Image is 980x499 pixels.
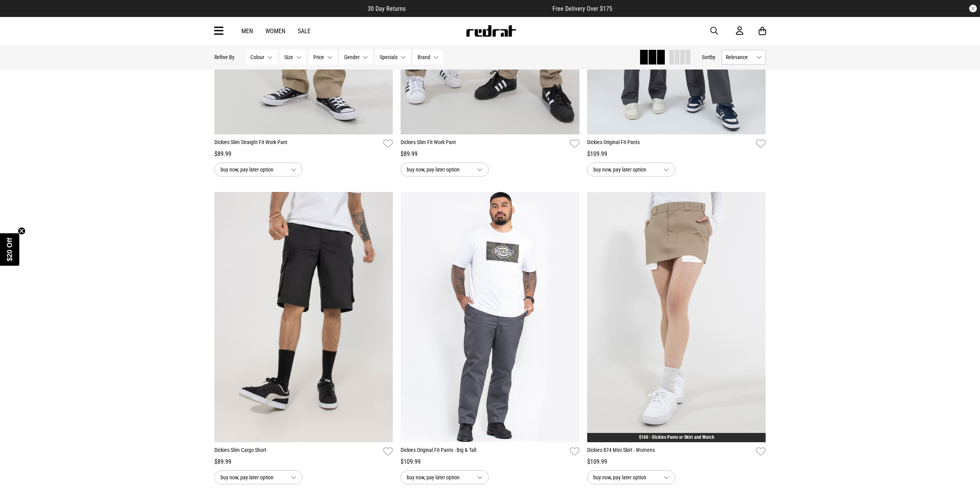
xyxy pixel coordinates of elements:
div: $109.99 [587,149,766,159]
a: Men [241,27,253,35]
button: buy now, pay later option [401,470,489,484]
button: Open LiveChat chat widget [6,3,29,26]
span: buy now, pay later option [407,165,471,174]
span: 30 Day Returns [368,5,406,12]
button: Relevance [722,50,766,64]
a: Dickies Slim Cargo Short [214,446,380,457]
button: Specials [375,50,410,64]
a: $160 - Dickies Pants or Skirt and Watch [639,435,714,440]
span: buy now, pay later option [593,165,657,174]
button: buy now, pay later option [214,163,302,177]
button: Gender [340,50,372,64]
span: $20 Off [6,238,14,261]
span: Size [284,54,293,60]
a: Dickies Original Fit Pants [587,138,753,149]
button: buy now, pay later option [587,163,675,177]
div: $109.99 [401,457,579,467]
span: Free Delivery Over $175 [552,5,612,12]
iframe: Customer reviews powered by Trustpilot [421,5,537,12]
button: Brand [413,50,443,64]
span: Colour [250,54,264,60]
span: Brand [418,54,430,60]
img: Dickies Original Fit Pants - Big & Tall in Grey [401,192,579,442]
a: Women [265,27,285,35]
div: $109.99 [587,457,766,467]
button: Sortby [702,53,715,62]
span: buy now, pay later option [593,473,657,482]
img: Redrat logo [465,25,516,37]
div: $89.99 [214,457,393,467]
p: Refine By [214,54,234,60]
img: Dickies Slim Cargo Short in Black [214,192,393,442]
a: Dickies Original Fit Pants - Big & Tall [401,446,567,457]
a: Sale [298,27,311,35]
span: by [710,54,715,60]
span: Specials [380,54,397,60]
a: Dickies Slim Straight Fit Work Pant [214,138,380,149]
div: $89.99 [401,149,579,159]
div: $89.99 [214,149,393,159]
span: Relevance [726,54,753,60]
span: buy now, pay later option [221,165,285,174]
span: buy now, pay later option [407,473,471,482]
button: buy now, pay later option [587,470,675,484]
button: buy now, pay later option [401,163,489,177]
a: Dickies 874 Mini Skirt - Womens [587,446,753,457]
button: Close teaser [18,227,25,235]
span: buy now, pay later option [221,473,285,482]
span: Price [313,54,324,60]
button: Size [280,50,306,64]
span: Gender [344,54,360,60]
button: Colour [246,50,277,64]
button: Price [309,50,337,64]
a: Dickies Slim Fit Work Pant [401,138,567,149]
img: Dickies 874 Mini Skirt - Womens in Brown [587,192,766,442]
button: buy now, pay later option [214,470,302,484]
